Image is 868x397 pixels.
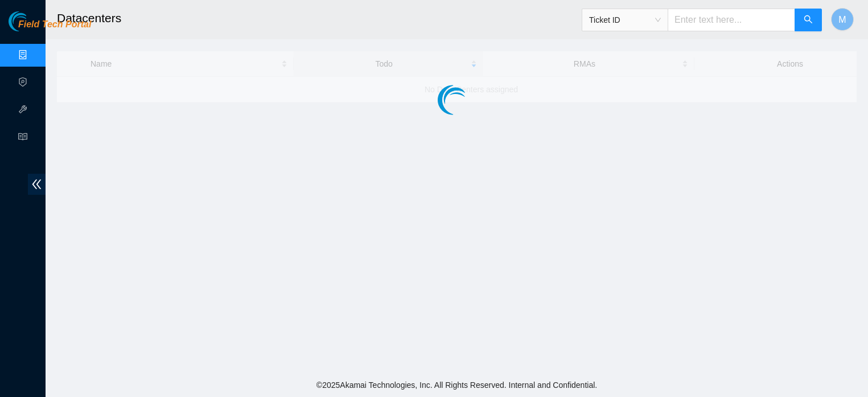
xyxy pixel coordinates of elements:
[838,13,846,27] span: M
[795,9,822,31] button: search
[18,19,91,30] span: Field Tech Portal
[804,15,813,26] span: search
[668,9,795,31] input: Enter text here...
[18,127,27,150] span: read
[46,373,868,397] footer: © 2025 Akamai Technologies, Inc. All Rights Reserved. Internal and Confidential.
[28,174,46,195] span: double-left
[831,8,854,31] button: M
[9,21,91,35] a: Akamai TechnologiesField Tech Portal
[9,11,57,31] img: Akamai Technologies
[589,11,661,28] span: Ticket ID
